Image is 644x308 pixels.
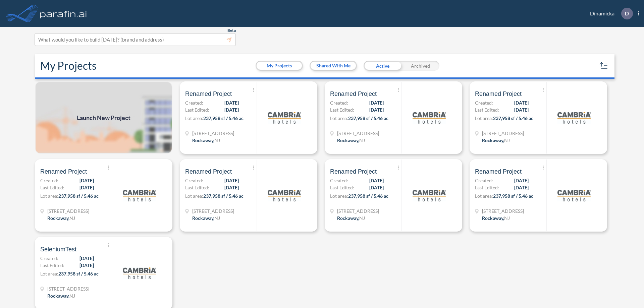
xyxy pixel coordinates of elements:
[337,137,359,143] span: Rockaway ,
[598,60,609,71] button: sort
[185,193,203,199] span: Lot area:
[401,61,439,71] div: Archived
[625,10,629,16] p: D
[475,99,493,106] span: Created:
[123,179,156,212] img: logo
[348,193,388,199] span: 237,958 sf / 5.46 ac
[482,215,504,221] span: Rockaway ,
[47,207,89,214] span: 321 Mt Hope Ave
[337,214,365,222] div: Rockaway, NJ
[268,101,301,134] img: logo
[40,271,58,276] span: Lot area:
[475,177,493,184] span: Created:
[79,262,94,269] span: [DATE]
[268,179,301,212] img: logo
[413,101,446,134] img: logo
[337,207,379,214] span: 321 Mt Hope Ave
[224,99,239,106] span: [DATE]
[40,255,58,262] span: Created:
[224,184,239,191] span: [DATE]
[40,59,97,72] h2: My Projects
[369,99,384,106] span: [DATE]
[69,293,75,299] span: NJ
[79,255,94,262] span: [DATE]
[224,177,239,184] span: [DATE]
[185,99,203,106] span: Created:
[330,106,354,113] span: Last Edited:
[482,137,510,144] div: Rockaway, NJ
[58,271,99,276] span: 237,958 sf / 5.46 ac
[514,184,529,191] span: [DATE]
[475,115,493,121] span: Lot area:
[482,214,510,222] div: Rockaway, NJ
[77,113,130,122] span: Launch New Project
[475,168,522,176] span: Renamed Project
[330,99,348,106] span: Created:
[192,215,214,221] span: Rockaway ,
[40,168,87,176] span: Renamed Project
[330,193,348,199] span: Lot area:
[192,214,220,222] div: Rockaway, NJ
[192,207,234,214] span: 321 Mt Hope Ave
[69,215,75,221] span: NJ
[359,215,365,221] span: NJ
[475,90,522,98] span: Renamed Project
[359,137,365,143] span: NJ
[557,179,591,212] img: logo
[337,137,365,144] div: Rockaway, NJ
[224,106,239,113] span: [DATE]
[369,184,384,191] span: [DATE]
[311,62,356,70] button: Shared With Me
[35,81,172,154] img: add
[330,168,377,176] span: Renamed Project
[330,177,348,184] span: Created:
[330,90,377,98] span: Renamed Project
[493,193,533,199] span: 237,958 sf / 5.46 ac
[40,245,76,253] span: SeleniumTest
[40,177,58,184] span: Created:
[257,62,302,70] button: My Projects
[475,184,499,191] span: Last Edited:
[482,137,504,143] span: Rockaway ,
[40,262,64,269] span: Last Edited:
[475,106,499,113] span: Last Edited:
[79,184,94,191] span: [DATE]
[40,193,58,199] span: Lot area:
[413,179,446,212] img: logo
[475,193,493,199] span: Lot area:
[504,137,510,143] span: NJ
[337,215,359,221] span: Rockaway ,
[58,193,99,199] span: 237,958 sf / 5.46 ac
[348,115,388,121] span: 237,958 sf / 5.46 ac
[330,115,348,121] span: Lot area:
[482,207,524,214] span: 321 Mt Hope Ave
[580,8,639,19] div: Dinamicka
[47,292,75,299] div: Rockaway, NJ
[493,115,533,121] span: 237,958 sf / 5.46 ac
[214,137,220,143] span: NJ
[214,215,220,221] span: NJ
[79,177,94,184] span: [DATE]
[35,81,172,154] a: Launch New Project
[504,215,510,221] span: NJ
[47,214,75,222] div: Rockaway, NJ
[185,177,203,184] span: Created:
[47,293,69,299] span: Rockaway ,
[40,184,64,191] span: Last Edited:
[514,106,529,113] span: [DATE]
[514,177,529,184] span: [DATE]
[192,137,214,143] span: Rockaway ,
[203,115,244,121] span: 237,958 sf / 5.46 ac
[185,115,203,121] span: Lot area:
[39,7,88,20] img: logo
[557,101,591,134] img: logo
[369,106,384,113] span: [DATE]
[185,90,232,98] span: Renamed Project
[47,285,89,292] span: 321 Mt Hope Ave
[192,137,220,144] div: Rockaway, NJ
[227,28,236,33] span: Beta
[185,168,232,176] span: Renamed Project
[192,130,234,137] span: 321 Mt Hope Ave
[330,184,354,191] span: Last Edited:
[123,256,156,290] img: logo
